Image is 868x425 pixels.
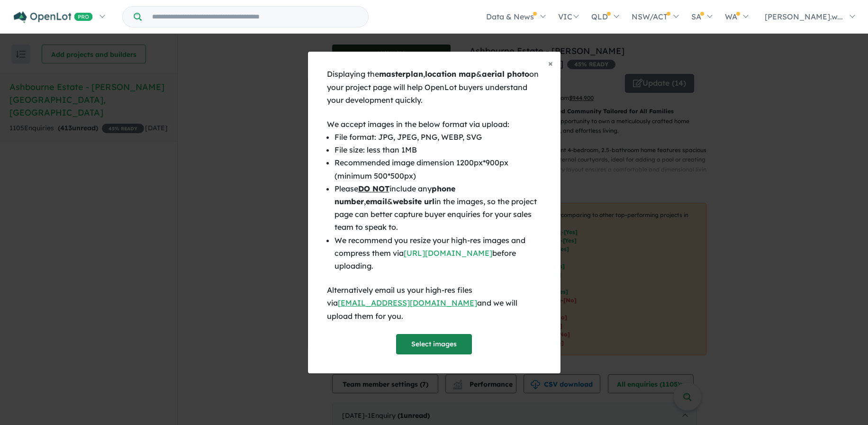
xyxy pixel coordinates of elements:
[338,298,477,307] a: [EMAIL_ADDRESS][DOMAIN_NAME]
[396,334,472,354] button: Select images
[14,11,93,23] img: Openlot PRO Logo White
[404,248,492,258] a: [URL][DOMAIN_NAME]
[425,69,476,79] b: location map
[548,58,553,69] span: ×
[335,144,542,156] li: File size: less than 1MB
[327,68,542,107] div: Displaying the , & on your project page will help OpenLot buyers understand your development quic...
[144,7,366,27] input: Try estate name, suburb, builder or developer
[393,197,434,206] b: website url
[335,182,542,234] li: Please include any , & in the images, so the project page can better capture buyer enquiries for ...
[358,184,389,193] u: DO NOT
[335,131,542,144] li: File format: JPG, JPEG, PNG, WEBP, SVG
[327,284,542,323] div: Alternatively email us your high-res files via and we will upload them for you.
[327,118,542,131] div: We accept images in the below format via upload:
[335,234,542,273] li: We recommend you resize your high-res images and compress them via before uploading.
[379,69,423,79] b: masterplan
[765,12,843,21] span: [PERSON_NAME].w...
[335,156,542,182] li: Recommended image dimension 1200px*900px (minimum 500*500px)
[366,197,387,206] b: email
[482,69,529,79] b: aerial photo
